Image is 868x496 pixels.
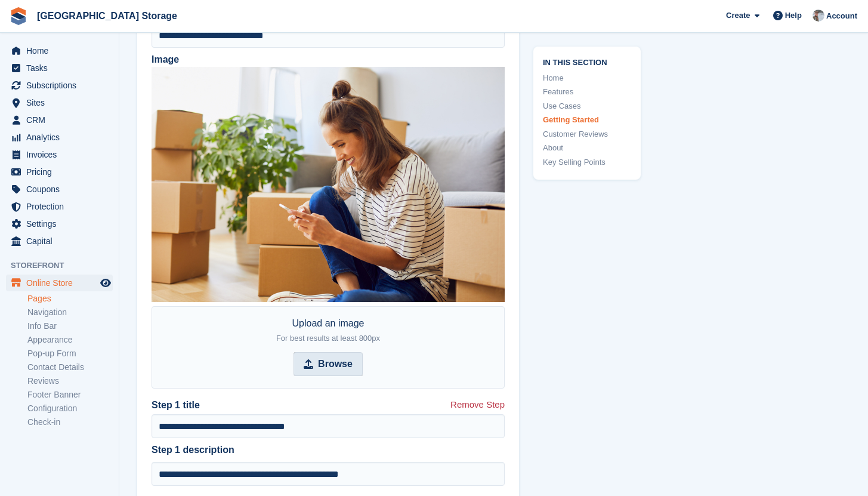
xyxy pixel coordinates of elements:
span: Help [785,10,802,21]
a: Remove Step [450,398,505,414]
a: Check-in [27,417,113,428]
span: Create [726,10,750,21]
img: stora-icon-8386f47178a22dfd0bd8f6a31ec36ba5ce8667c1dd55bd0f319d3a0aa187defe.svg [10,7,27,25]
a: menu [6,181,113,198]
a: Navigation [27,307,113,318]
img: Will Strivens [813,10,824,21]
a: menu [6,112,113,128]
a: Pop-up Form [27,348,113,359]
a: Contact Details [27,362,113,373]
label: Image [152,54,179,64]
div: Upload an image [276,316,380,345]
strong: Browse [318,357,353,371]
input: Browse [294,352,363,376]
span: Settings [26,215,98,232]
a: Customer Reviews [543,128,631,140]
a: Pages [27,293,113,304]
span: Invoices [26,146,98,163]
a: Reviews [27,375,113,387]
label: Step 1 description [152,443,505,457]
a: menu [6,198,113,215]
a: Appearance [27,334,113,346]
span: Pricing [26,164,98,180]
a: menu [6,275,113,291]
a: Getting Started [543,114,631,126]
a: menu [6,215,113,232]
a: Configuration [27,403,113,414]
a: menu [6,164,113,180]
span: Account [826,10,857,22]
span: Online Store [26,275,98,291]
span: CRM [26,112,98,128]
a: Features [543,86,631,98]
a: Info Bar [27,321,113,332]
a: Preview store [98,276,113,290]
a: [GEOGRAPHIC_DATA] Storage [32,6,182,26]
a: menu [6,129,113,146]
a: Use Cases [543,100,631,112]
a: menu [6,233,113,249]
span: Capital [26,233,98,249]
a: menu [6,146,113,163]
label: Step 1 title [152,398,200,412]
span: Coupons [26,181,98,198]
a: About [543,142,631,154]
a: Footer Banner [27,389,113,401]
span: Analytics [26,129,98,146]
span: Tasks [26,60,98,76]
a: menu [6,94,113,111]
span: Sites [26,94,98,111]
span: Subscriptions [26,77,98,94]
a: Key Selling Points [543,156,631,168]
a: menu [6,77,113,94]
a: Home [543,72,631,84]
span: Home [26,42,98,59]
span: For best results at least 800px [276,334,380,343]
span: Storefront [11,260,119,272]
a: menu [6,42,113,59]
span: In this section [543,56,631,67]
img: marketing-boxes-phone.jpg [152,67,505,302]
a: menu [6,60,113,76]
span: Protection [26,198,98,215]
